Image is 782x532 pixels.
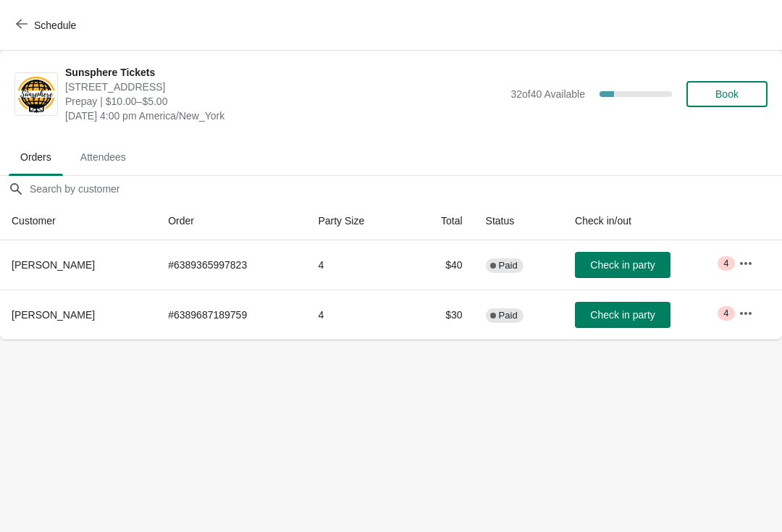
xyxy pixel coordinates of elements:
td: 4 [306,290,408,339]
input: Search by customer [29,176,782,202]
span: [PERSON_NAME] [12,259,95,271]
span: Schedule [34,20,76,31]
span: Paid [499,310,518,321]
button: Check in party [575,302,670,328]
td: 4 [306,240,408,290]
span: [STREET_ADDRESS] [65,80,503,94]
span: [DATE] 4:00 pm America/New_York [65,109,503,123]
th: Party Size [306,202,408,240]
span: Sunsphere Tickets [65,65,503,80]
span: Book [715,88,739,100]
span: 4 [723,258,728,269]
th: Status [474,202,563,240]
span: 32 of 40 Available [510,88,585,100]
button: Schedule [7,12,88,38]
img: Sunsphere Tickets [15,75,57,114]
th: Total [408,202,474,240]
td: # 6389687189759 [156,290,306,339]
th: Order [156,202,306,240]
span: Prepay | $10.00–$5.00 [65,94,503,109]
span: Orders [9,144,63,170]
span: Check in party [590,259,655,271]
button: Book [686,81,768,107]
button: Check in party [575,252,670,278]
th: Check in/out [563,202,727,240]
span: 4 [723,308,728,319]
span: [PERSON_NAME] [12,309,95,321]
span: Attendees [69,144,138,170]
td: $30 [408,290,474,339]
span: Paid [499,260,518,271]
td: $40 [408,240,474,290]
span: Check in party [590,309,655,321]
td: # 6389365997823 [156,240,306,290]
